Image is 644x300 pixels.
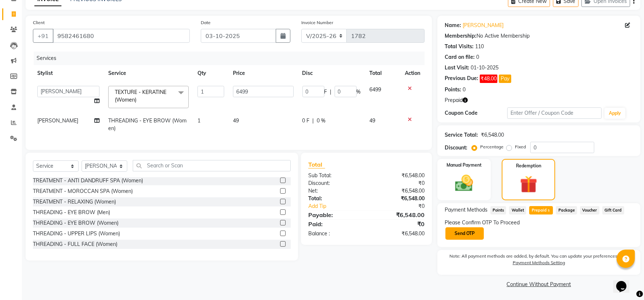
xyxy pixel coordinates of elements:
img: _gift.svg [515,174,543,195]
button: +91 [33,29,53,43]
span: % [357,88,361,96]
div: Total: [303,195,366,202]
div: 110 [475,43,484,50]
div: Service Total: [445,131,478,139]
th: Action [400,65,425,81]
div: Net: [303,187,366,195]
div: Membership: [445,32,477,40]
div: Points: [445,86,461,94]
span: | [330,88,332,96]
div: ₹6,548.00 [481,131,504,139]
span: Points [490,206,506,214]
div: THREADING - FULL FACE (Women) [33,240,117,248]
div: Paid: [303,220,366,228]
div: 0 [463,86,466,94]
span: Voucher [580,206,599,214]
div: No Active Membership [445,32,633,40]
a: [PERSON_NAME] [463,22,504,29]
span: [PERSON_NAME] [37,117,78,124]
span: 5 [547,209,551,213]
span: Package [556,206,577,214]
input: Enter Offer / Coupon Code [507,107,602,119]
div: Last Visit: [445,64,469,72]
div: ₹6,548.00 [366,187,430,195]
div: 0 [476,53,479,61]
span: THREADING - EYE BROW (Women) [108,117,187,132]
div: Services [34,52,430,65]
div: TREATMENT - MOROCCAN SPA (Women) [33,187,133,195]
div: ₹6,548.00 [366,210,430,219]
a: Continue Without Payment [439,281,639,288]
span: Prepaid [445,96,463,104]
div: Sub Total: [303,172,366,179]
th: Qty [193,65,229,81]
span: TEXTURE - KERATINE (Women) [115,89,166,103]
div: Discount: [445,144,467,152]
div: Card on file: [445,53,475,61]
th: Stylist [33,65,104,81]
div: Name: [445,22,461,29]
a: Add Tip [303,202,377,210]
div: 01-10-2025 [471,64,498,72]
a: x [136,96,140,103]
div: TREATMENT - ANTI DANDRUFF SPA (Women) [33,177,143,185]
div: ₹6,548.00 [366,172,430,179]
button: Pay [499,75,511,83]
span: F [324,88,327,96]
label: Percentage [480,144,504,150]
span: ₹48.00 [480,75,497,83]
span: 0 F [302,117,310,125]
div: Payable: [303,210,366,219]
span: 1 [197,117,200,124]
div: Previous Due: [445,75,478,83]
div: ₹6,548.00 [366,230,430,238]
label: Note: All payment methods are added, by default. You can update your preferences from [445,253,633,269]
div: THREADING - UPPER LIPS (Women) [33,230,120,238]
button: Apply [605,108,625,119]
th: Total [365,65,400,81]
span: 49 [370,117,376,124]
label: Redemption [516,163,541,169]
label: Fixed [515,144,526,150]
span: Wallet [509,206,526,214]
div: ₹0 [366,220,430,228]
span: Total [308,161,325,168]
div: Please Confirm OTP To Proceed [445,219,633,227]
div: Discount: [303,179,366,187]
label: Payment Methods Setting [513,259,565,266]
input: Search by Name/Mobile/Email/Code [53,29,190,43]
span: Payment Methods [445,206,487,214]
div: ₹0 [377,202,430,210]
label: Invoice Number [301,19,333,26]
button: Send OTP [445,227,484,240]
div: THREADING - EYE BROW (Women) [33,219,118,227]
span: Prepaid [529,206,553,214]
th: Disc [298,65,365,81]
div: Total Visits: [445,43,474,50]
div: Balance : [303,230,366,238]
div: Coupon Code [445,109,508,117]
div: ₹6,548.00 [366,195,430,202]
span: 49 [233,117,239,124]
div: TREATMENT - RELAXING (Women) [33,198,116,206]
label: Manual Payment [447,162,482,168]
span: 0 % [317,117,326,125]
th: Price [229,65,298,81]
div: ₹0 [366,179,430,187]
span: Gift Card [602,206,624,214]
label: Client [33,19,45,26]
img: _cash.svg [449,173,479,194]
span: | [313,117,314,125]
input: Search or Scan [133,160,291,171]
div: THREADING - EYE BROW (Men) [33,209,110,216]
iframe: chat widget [613,271,637,293]
span: 6499 [370,86,381,93]
label: Date [201,19,211,26]
th: Service [104,65,193,81]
